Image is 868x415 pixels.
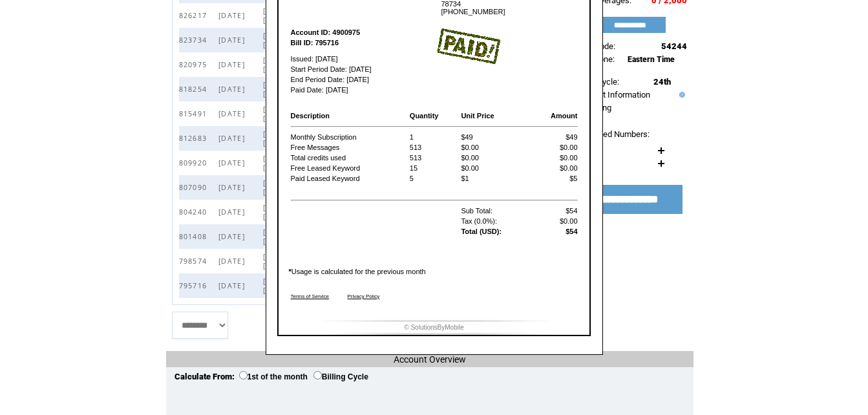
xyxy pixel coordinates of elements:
[218,232,248,241] span: [DATE]
[531,153,578,162] td: $0.00
[239,371,248,379] input: 1st of the month
[409,153,460,162] td: 513
[290,153,408,162] td: Total credits used
[461,228,502,235] b: Total (USD):
[531,164,578,173] td: $0.00
[179,281,211,290] span: 795716
[289,268,426,275] font: Usage is calculated for the previous month
[290,133,408,142] td: Monthly Subscription
[460,164,530,173] td: $0.00
[263,228,295,246] span: [DATE] - [DATE]
[460,174,530,183] td: $1
[531,217,578,226] td: $0.00
[531,143,578,152] td: $0.00
[409,174,460,183] td: 5
[410,112,439,120] b: Quantity
[290,164,408,173] td: Free Leased Keyword
[394,354,466,365] span: Account Overview
[460,217,530,226] td: Tax (0.0%):
[291,112,330,120] b: Description
[566,228,577,235] b: $54
[290,75,434,84] td: End Period Date: [DATE]
[290,143,408,152] td: Free Messages
[409,133,460,142] td: 1
[409,143,460,152] td: 513
[175,372,235,381] span: Calculate From:
[290,65,434,74] td: Start Period Date: [DATE]
[436,28,500,64] img: paid image
[313,372,368,381] label: Billing Cycle
[531,206,578,215] td: $54
[218,281,248,290] span: [DATE]
[291,28,361,36] b: Account ID: 4900975
[290,85,434,94] td: Paid Date: [DATE]
[179,257,211,266] span: 798574
[460,143,530,152] td: $0.00
[263,277,295,295] span: [DATE] - [DATE]
[531,174,578,183] td: $5
[460,206,530,215] td: Sub Total:
[291,293,330,299] a: Terms of Service
[290,48,434,63] td: Issued: [DATE]
[404,324,463,331] font: © SolutionsByMobile
[409,164,460,173] td: 15
[291,39,339,47] b: Bill ID: 795716
[290,174,408,183] td: Paid Leased Keyword
[263,252,295,270] span: [DATE] - [DATE]
[531,133,578,142] td: $49
[551,112,578,120] b: Amount
[179,232,211,241] span: 801408
[239,372,308,381] label: 1st of the month
[313,371,322,379] input: Billing Cycle
[279,333,589,335] img: footer bottom image
[348,293,380,299] a: Privacy Policy
[279,320,589,322] img: footer image
[461,112,494,120] b: Unit Price
[460,153,530,162] td: $0.00
[218,257,248,266] span: [DATE]
[460,133,530,142] td: $49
